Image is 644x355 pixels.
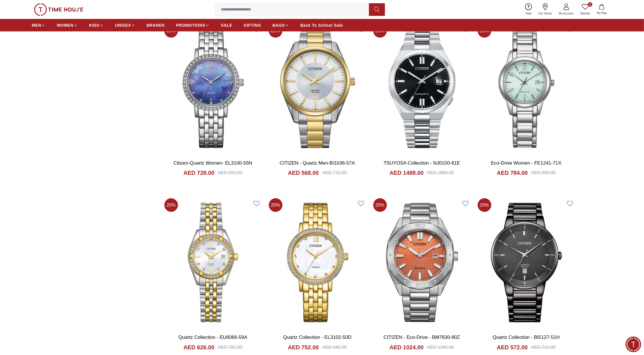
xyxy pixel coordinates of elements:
a: GIFTING [244,20,261,30]
span: My Account [557,11,576,16]
a: Eco-Drive Women - FE1241-71X [491,160,561,166]
span: Nearest Store Locator [59,161,106,168]
span: SALE [221,22,232,28]
span: Help [523,11,534,16]
a: BRANDS [147,20,165,30]
span: GIFTING [244,22,261,28]
a: Quartz Collection - BI5127-51H [493,335,560,340]
a: TSUYOSA Collection - NJ0150-81E [383,160,460,166]
img: ... [34,3,83,16]
div: New Enquiry [14,146,48,157]
span: Back To School Sale [300,22,343,28]
a: WOMEN [57,20,78,30]
span: Request a callback [11,174,51,181]
span: Hello! I'm your Time House Watches Support Assistant. How can I assist you [DATE]? [10,120,87,138]
a: Quartz Collection - EL3102-50D [283,335,352,340]
textarea: We are here to help you [1,192,112,220]
img: CITIZEN - Quartz Men-BI1036-57A [267,22,368,155]
div: AED 1280.00 [427,344,454,351]
span: BRANDS [147,22,165,28]
span: 20 % [164,198,178,212]
div: AED 715.00 [531,344,555,351]
span: UNISEX [115,22,131,28]
h4: AED 572.00 [497,343,528,351]
a: Our Stores [535,2,555,17]
a: CITIZEN - Eco-Drive - BM7630-80Z [383,335,460,340]
span: BAGS [272,22,285,28]
img: CITIZEN - Eco-Drive - BM7630-80Z [371,196,473,329]
span: MEN [32,22,41,28]
div: AED 910.00 [218,169,242,176]
img: Citizen-Quartz Women- EL3100-55N [162,22,264,155]
img: Quartz Collection - EU6066-59A [162,196,264,329]
span: Wishlist [578,11,592,16]
h4: AED 752.00 [288,343,319,351]
button: My Bag [593,3,610,16]
span: 11:59 AM [75,136,90,140]
div: Track your Shipment [58,173,109,183]
div: AED 1860.00 [427,169,454,176]
span: Exchanges [83,148,106,155]
div: [PERSON_NAME] [6,109,112,115]
h4: AED 626.00 [183,343,214,351]
img: Quartz Collection - BI5127-51H [475,196,577,329]
div: AED 710.00 [322,169,347,176]
h4: AED 1488.00 [389,169,423,177]
span: 20 % [269,198,282,212]
div: Services [51,146,76,157]
img: Quartz Collection - EL3102-50D [267,196,368,329]
a: CITIZEN - Quartz Men-BI1036-57A [280,160,355,166]
span: Our Stores [536,11,554,16]
div: [PERSON_NAME] [30,7,95,13]
img: Profile picture of Zoe [17,5,27,15]
div: AED 782.00 [218,344,242,351]
div: Chat Widget [626,337,641,352]
h4: AED 1024.00 [389,343,423,351]
div: AED 940.00 [322,344,347,351]
div: Nearest Store Locator [55,159,109,170]
a: Help [522,2,535,17]
span: My Bag [595,11,609,15]
a: KIDS [89,20,104,30]
div: Request a callback [8,173,55,183]
a: SALE [221,20,232,30]
span: 20 % [373,198,387,212]
span: Services [54,148,72,155]
a: Back To School Sale [300,20,343,30]
span: New Enquiry [17,148,44,155]
a: PROMOTIONS [176,20,210,30]
a: Citizen-Quartz Women- EL3100-55N [173,160,252,166]
span: 20 % [478,198,491,212]
span: KIDS [89,22,99,28]
div: Exchanges [79,146,109,157]
a: 0Wishlist [577,2,593,17]
img: TSUYOSA Collection - NJ0150-81E [371,22,473,155]
a: MEN [32,20,45,30]
span: PROMOTIONS [176,22,205,28]
span: Track your Shipment [62,174,106,181]
h4: AED 784.00 [497,169,528,177]
a: UNISEX [115,20,135,30]
div: AED 980.00 [531,169,555,176]
a: BAGS [272,20,289,30]
span: 0 [588,2,592,7]
em: Back [4,4,16,16]
a: Quartz Collection - EU6066-59A [179,335,247,340]
h4: AED 728.00 [183,169,214,177]
h4: AED 568.00 [288,169,319,177]
img: Eco-Drive Women - FE1241-71X [475,22,577,155]
span: WOMEN [57,22,74,28]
